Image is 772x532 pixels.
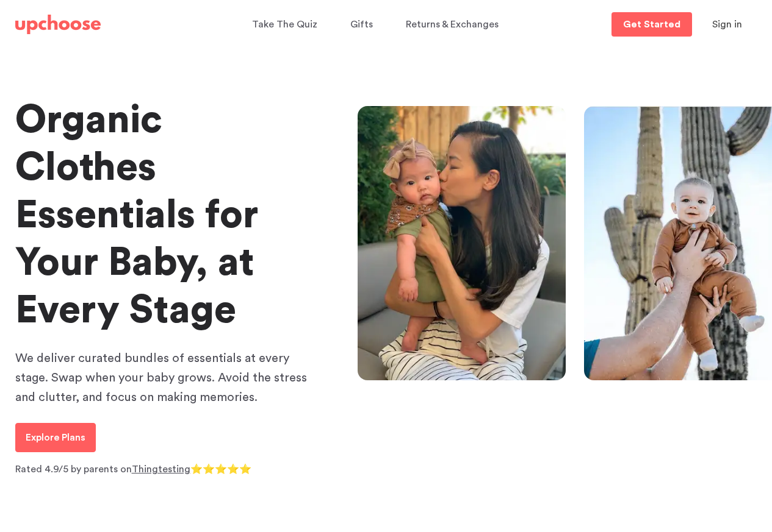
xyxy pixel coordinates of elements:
a: Explore Plans [15,423,96,452]
a: Take The Quiz [252,13,321,37]
span: Rated 4.9/5 by parents on [15,464,132,474]
span: Organic Clothes Essentials for Your Baby, at Every Stage [15,101,258,330]
a: Gifts [350,13,377,37]
a: UpChoose [15,12,101,37]
p: Get Started [623,20,680,29]
span: ⭐⭐⭐⭐⭐ [190,464,251,474]
p: We deliver curated bundles of essentials at every stage. Swap when your baby grows. Avoid the str... [15,349,308,407]
span: Returns & Exchanges [406,20,499,29]
img: UpChoose [15,15,101,34]
span: Sign in [712,20,742,29]
button: Sign in [697,12,757,37]
span: Take The Quiz [252,20,317,29]
a: Thingtesting [132,464,190,474]
a: Returns & Exchanges [406,13,502,37]
p: Explore Plans [26,430,85,445]
img: The first image [358,106,566,380]
span: Gifts [350,20,373,29]
a: Get Started [611,12,692,37]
